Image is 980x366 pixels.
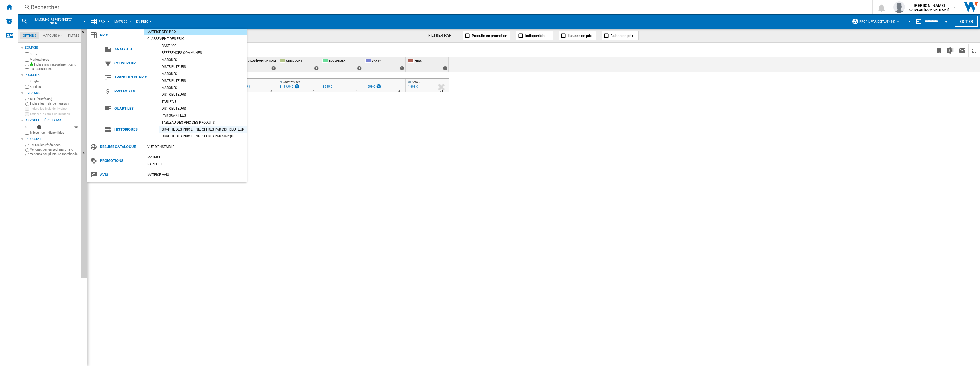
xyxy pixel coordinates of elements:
div: Par quartiles [159,113,247,118]
span: Résumé catalogue [97,143,144,151]
span: Tranches de prix [111,73,159,81]
span: Quartiles [111,105,159,113]
div: Marques [159,57,247,63]
span: Prix [97,31,144,39]
div: Base 100 [159,43,247,49]
span: Avis [97,171,144,179]
div: Références communes [159,50,247,56]
div: Tableau [159,99,247,105]
div: Vue d'ensemble [144,144,247,150]
div: Distributeurs [159,64,247,70]
div: Matrice des prix [144,29,247,35]
div: Graphe des prix et nb. offres par distributeur [159,127,247,132]
div: Classement des prix [144,36,247,42]
div: Distributeurs [159,78,247,84]
div: Tableau des prix des produits [159,120,247,125]
div: Graphe des prix et nb. offres par marque [159,133,247,139]
div: Matrice [144,154,247,160]
span: Analyses [111,45,159,53]
div: Distributeurs [159,92,247,97]
div: Marques [159,85,247,91]
div: Distributeurs [159,106,247,111]
span: Prix moyen [111,87,159,95]
div: Matrice AVIS [144,172,247,178]
span: Couverture [111,59,159,67]
div: Marques [159,71,247,77]
div: Rapport [144,161,247,167]
span: Promotions [97,157,144,165]
span: Historiques [111,125,159,133]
